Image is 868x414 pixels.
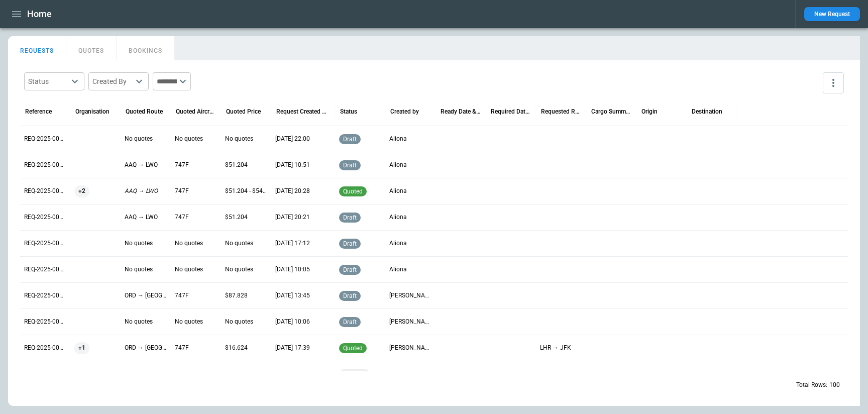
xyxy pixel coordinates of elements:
p: Andy Burvill [389,291,431,300]
div: Reference [25,108,52,115]
div: Status [340,108,357,115]
button: BOOKINGS [117,36,175,60]
div: Ready Date & Time (UTC+03:00) [441,108,481,115]
p: REQ-2025-000100 [24,135,66,143]
p: REQ-2025-000099 [24,161,66,169]
span: draft [341,292,359,299]
p: Aliona [389,370,431,378]
p: (25000 kg) Pharmaceutical / Medical [590,370,632,378]
p: 30/05/2026 15:00 [440,370,482,378]
p: 29/09/2025 10:51 [275,161,331,169]
div: Destination [692,108,722,115]
p: ORD [691,370,733,378]
p: Aliona [389,239,431,248]
p: No quotes [225,318,267,326]
p: ORD → JFK [125,291,167,300]
p: REQ-2025-000097 [24,213,66,222]
span: draft [341,319,359,326]
span: declined [341,371,368,378]
p: REQ-2025-000092 [24,344,66,352]
p: 747F [175,344,217,352]
span: +1 [74,335,89,361]
p: Aliona [389,265,431,274]
p: 24/09/2025 10:06 [275,318,331,326]
p: REQ-2025-000095 [24,265,66,274]
span: draft [341,214,359,221]
p: No quotes [175,239,217,248]
p: 747F [175,291,217,300]
p: Total Rows: [796,381,827,389]
div: Status [28,76,68,86]
p: 10/09/2025 10:49 [275,370,331,378]
p: 747F [175,187,217,195]
p: 25/09/2025 17:12 [275,239,331,248]
p: $51.204 [225,161,267,169]
p: $87.828 [225,291,267,300]
p: 25/09/2025 10:05 [275,265,331,274]
p: No quotes [175,265,217,274]
p: Andy Burvill [389,344,431,352]
div: Cargo not suitable / Doesn't load [339,369,370,379]
p: $16.624 [225,344,267,352]
p: 25/09/2025 20:21 [275,213,331,222]
div: Required Date & Time (UTC+03:00) [491,108,531,115]
p: AAQ → LWO [125,161,167,169]
p: REQ-2025-000098 [24,187,66,195]
p: 25/09/2025 20:28 [275,187,331,195]
p: Aliona [389,213,431,222]
div: Created By [92,76,133,86]
p: No quotes [125,239,167,248]
p: No quotes [125,370,167,378]
span: draft [341,240,359,247]
p: No quotes [175,318,217,326]
p: No quotes [225,265,267,274]
p: LGG [640,370,683,378]
span: draft [341,136,359,143]
p: 24/09/2025 13:45 [275,291,331,300]
p: 15/09/2025 17:39 [275,344,331,352]
h1: Home [27,8,52,20]
p: LGG → ORD [540,370,582,378]
p: LHR → JFK [540,344,582,352]
p: Aliona [389,135,431,143]
div: Cargo Summary [591,108,631,115]
div: Organisation [75,108,110,115]
button: New Request [804,7,860,21]
p: No quotes [225,135,267,143]
button: QUOTES [66,36,117,60]
p: 01/10/2025 22:00 [275,135,331,143]
p: No quotes [225,239,267,248]
p: No quotes [125,135,167,143]
span: +2 [74,178,89,204]
p: REQ-2025-000094 [24,291,66,300]
p: 747F [175,213,217,222]
p: REQ-2025-000096 [24,239,66,248]
p: AAQ → LWO [125,213,167,222]
p: No quotes [125,265,167,274]
p: 100 [829,381,840,389]
div: Quoted Price [226,108,261,115]
p: No quotes [175,135,217,143]
p: AAQ → LWO [125,187,167,195]
div: Origin [641,108,658,115]
div: Requested Route [541,108,581,115]
p: Aliona [389,187,431,195]
p: Aliona [389,161,431,169]
div: Quoted Route [126,108,163,115]
div: Quoted Aircraft [176,108,216,115]
button: REQUESTS [8,36,66,60]
span: quoted [341,188,365,195]
span: quoted [341,345,365,352]
p: REQ-2025-000093 [24,318,66,326]
button: more [823,72,844,93]
span: draft [341,266,359,273]
p: No quotes [175,370,217,378]
p: No quotes [125,318,167,326]
p: REQ-2025-000091 [24,370,66,378]
div: Request Created At (UTC+03:00) [276,108,330,115]
p: ORD → JFK [125,344,167,352]
p: No quotes [225,370,267,378]
div: Created by [390,108,419,115]
p: 747F [175,161,217,169]
span: draft [341,162,359,169]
